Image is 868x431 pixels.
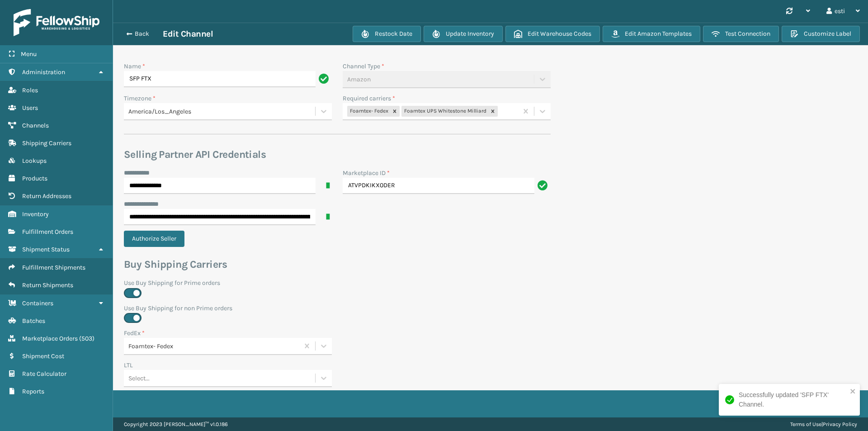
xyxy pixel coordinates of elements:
[22,86,38,94] span: Roles
[79,335,94,342] span: ( 503 )
[124,417,228,431] p: Copyright 2023 [PERSON_NAME]™ v 1.0.186
[124,278,551,288] label: Use Buy Shipping for Prime orders
[128,341,300,351] div: Foamtex- Fedex
[22,104,38,112] span: Users
[22,388,44,395] span: Reports
[22,175,47,182] span: Products
[22,157,47,165] span: Lookups
[505,26,600,42] button: Edit Warehouse Codes
[163,28,213,39] h3: Edit Channel
[22,68,65,76] span: Administration
[401,106,488,117] div: Foamtex UPS Whitestone Milliard
[124,235,190,242] a: Authorize Seller
[124,231,184,247] button: Authorize Seller
[343,168,390,178] label: Marketplace ID
[124,328,145,338] label: FedEx
[22,210,49,218] span: Inventory
[22,192,71,200] span: Return Addresses
[124,360,133,370] label: LTL
[124,303,551,313] label: Use Buy Shipping for non Prime orders
[22,299,53,307] span: Containers
[14,9,99,36] img: logo
[124,94,156,103] label: Timezone
[603,26,700,42] button: Edit Amazon Templates
[703,26,779,42] button: Test Connection
[22,317,45,325] span: Batches
[22,335,78,342] span: Marketplace Orders
[424,26,503,42] button: Update Inventory
[21,50,37,58] span: Menu
[128,107,316,116] div: America/Los_Angeles
[22,228,73,236] span: Fulfillment Orders
[347,106,390,117] div: Foamtex- Fedex
[121,30,163,38] button: Back
[22,264,85,271] span: Fulfillment Shipments
[124,148,551,161] h3: Selling Partner API Credentials
[22,246,70,253] span: Shipment Status
[782,26,860,42] button: Customize Label
[22,122,49,129] span: Channels
[353,26,421,42] button: Restock Date
[22,281,73,289] span: Return Shipments
[739,390,847,409] div: Successfully updated 'SFP FTX' Channel.
[124,62,145,71] label: Name
[343,94,395,103] label: Required carriers
[22,139,71,147] span: Shipping Carriers
[128,374,150,383] div: Select...
[22,352,64,360] span: Shipment Cost
[22,370,66,378] span: Rate Calculator
[343,62,384,71] label: Channel Type
[124,258,551,271] h3: Buy Shipping Carriers
[850,388,856,396] button: close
